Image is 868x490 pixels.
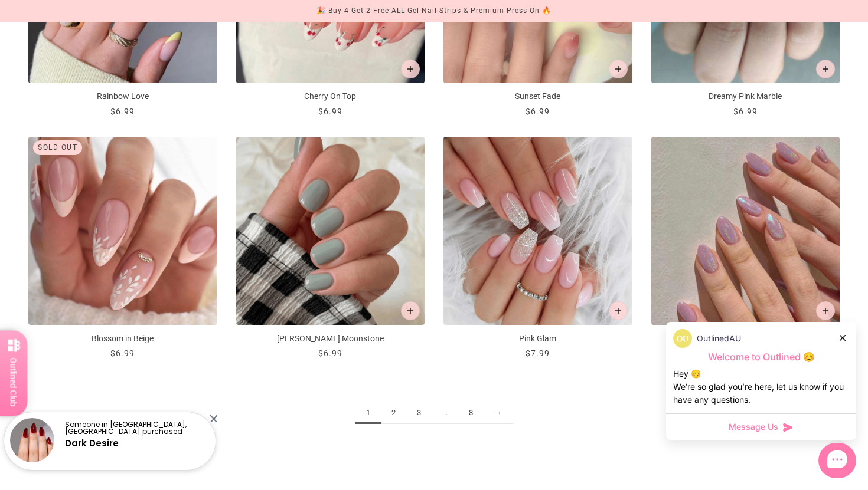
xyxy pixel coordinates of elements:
[443,137,632,360] a: Pink Glam
[697,332,741,345] p: OutlinedAU
[110,107,135,116] span: $6.99
[28,90,217,103] p: Rainbow Love
[484,402,513,424] a: →
[673,367,849,406] div: Hey 😊 We‘re so glad you’re here, let us know if you have any questions.
[65,437,119,449] a: Dark Desire
[28,137,217,360] a: Blossom in Beige
[28,333,217,345] p: Blossom in Beige
[733,107,758,116] span: $6.99
[443,90,632,103] p: Sunset Fade
[236,90,425,103] p: Cherry On Top
[401,301,420,320] button: Add to cart
[526,348,550,358] span: $7.99
[316,5,552,17] div: 🎉 Buy 4 Get 2 Free ALL Gel Nail Strips & Premium Press On 🔥
[443,333,632,345] p: Pink Glam
[673,329,692,348] img: data:image/png;base64,iVBORw0KGgoAAAANSUhEUgAAACQAAAAkCAYAAADhAJiYAAAC6klEQVR4AexVS2gUQRB9M7Ozs79...
[526,107,550,116] span: $6.99
[381,402,406,424] a: 2
[432,402,458,424] span: ...
[651,333,840,345] p: Shine Pink
[406,402,432,424] a: 3
[236,137,425,325] img: Misty Moonstone-Press on Manicure-Outlined
[458,402,484,424] a: 8
[236,333,425,345] p: [PERSON_NAME] Moonstone
[651,137,840,360] a: Shine Pink
[110,348,135,358] span: $6.99
[33,140,82,155] div: Sold out
[355,402,381,424] span: 1
[236,137,425,360] a: Misty Moonstone
[816,301,835,320] button: Add to cart
[318,348,342,358] span: $6.99
[65,421,205,435] p: Someone in [GEOGRAPHIC_DATA], [GEOGRAPHIC_DATA] purchased
[729,421,778,433] span: Message Us
[318,107,342,116] span: $6.99
[816,60,835,78] button: Add to cart
[651,90,840,103] p: Dreamy Pink Marble
[673,351,849,363] p: Welcome to Outlined 😊
[609,60,628,78] button: Add to cart
[401,60,420,78] button: Add to cart
[609,301,628,320] button: Add to cart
